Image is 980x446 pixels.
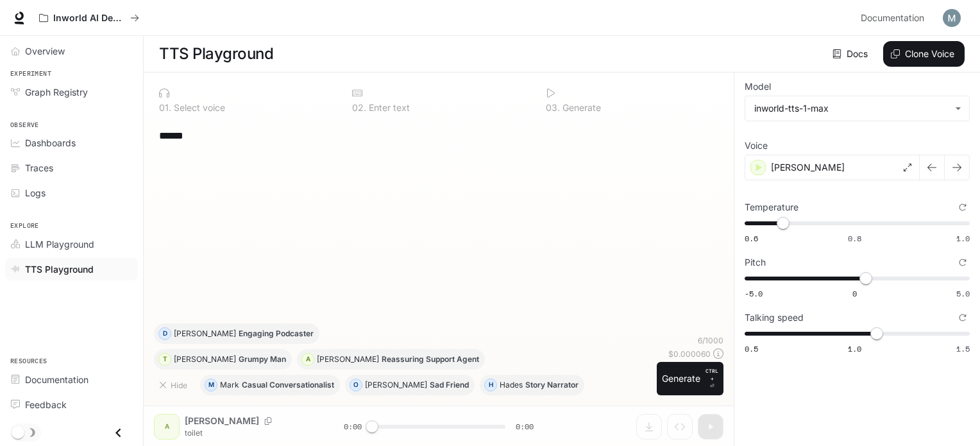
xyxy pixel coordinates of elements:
[848,233,861,244] span: 0.8
[698,335,723,346] p: 6 / 1000
[546,103,560,112] p: 0 3 .
[525,381,579,389] p: Story Narrator
[159,323,171,344] div: D
[317,356,379,363] p: [PERSON_NAME]
[25,44,65,58] span: Overview
[745,258,766,267] p: Pitch
[53,13,125,24] p: Inworld AI Demos
[956,288,970,299] span: 5.0
[745,96,969,121] div: inworld-tts-1-max
[883,41,965,67] button: Clone Voice
[5,81,138,103] a: Graph Registry
[366,103,410,112] p: Enter text
[745,203,798,212] p: Temperature
[239,356,286,363] p: Grumpy Man
[159,41,273,67] h1: TTS Playground
[848,343,861,354] span: 1.0
[382,356,479,363] p: Reassuring Support Agent
[352,103,366,112] p: 0 2 .
[754,102,949,115] div: inworld-tts-1-max
[705,367,718,382] p: CTRL +
[302,349,314,370] div: A
[5,233,138,255] a: LLM Playground
[668,348,711,359] p: $ 0.000060
[745,82,771,91] p: Model
[480,375,584,395] button: HHadesStory Narrator
[500,381,523,389] p: Hades
[852,288,857,299] span: 0
[154,323,319,344] button: D[PERSON_NAME]Engaging Podcaster
[345,375,475,395] button: O[PERSON_NAME]Sad Friend
[171,103,225,112] p: Select voice
[159,103,171,112] p: 0 1 .
[861,10,924,26] span: Documentation
[939,5,965,31] button: User avatar
[242,381,334,389] p: Casual Conversationalist
[25,186,46,200] span: Logs
[365,381,427,389] p: [PERSON_NAME]
[745,288,763,299] span: -5.0
[943,9,961,27] img: User avatar
[956,311,970,325] button: Reset to default
[745,233,758,244] span: 0.6
[25,136,76,150] span: Dashboards
[33,5,145,31] button: All workspaces
[745,343,758,354] span: 0.5
[25,398,67,411] span: Feedback
[104,420,133,446] button: Close drawer
[745,313,804,322] p: Talking speed
[200,375,340,395] button: MMarkCasual Conversationalist
[430,381,469,389] p: Sad Friend
[297,349,485,370] button: A[PERSON_NAME]Reassuring Support Agent
[25,237,94,251] span: LLM Playground
[205,375,217,395] div: M
[5,258,138,280] a: TTS Playground
[159,349,171,370] div: T
[705,367,718,390] p: ⏎
[745,141,768,150] p: Voice
[5,182,138,204] a: Logs
[956,233,970,244] span: 1.0
[956,255,970,270] button: Reset to default
[560,103,601,112] p: Generate
[154,375,195,395] button: Hide
[657,362,723,395] button: GenerateCTRL +⏎
[5,40,138,62] a: Overview
[25,373,89,386] span: Documentation
[350,375,362,395] div: O
[174,356,236,363] p: [PERSON_NAME]
[12,425,24,439] span: Dark mode toggle
[5,368,138,391] a: Documentation
[485,375,496,395] div: H
[220,381,239,389] p: Mark
[830,41,873,67] a: Docs
[956,200,970,214] button: Reset to default
[956,343,970,354] span: 1.5
[239,330,314,338] p: Engaging Podcaster
[174,330,236,338] p: [PERSON_NAME]
[154,349,292,370] button: T[PERSON_NAME]Grumpy Man
[25,161,53,175] span: Traces
[856,5,934,31] a: Documentation
[25,85,88,99] span: Graph Registry
[25,262,94,276] span: TTS Playground
[5,157,138,179] a: Traces
[5,132,138,154] a: Dashboards
[771,161,845,174] p: [PERSON_NAME]
[5,393,138,416] a: Feedback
